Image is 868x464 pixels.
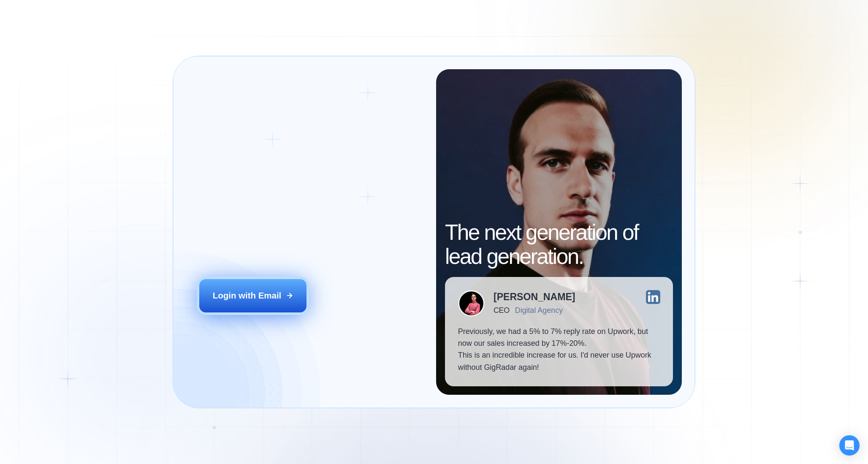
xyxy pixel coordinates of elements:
[445,220,673,268] h2: The next generation of lead generation.
[199,279,307,313] button: Login with Email
[494,306,510,315] div: CEO
[458,326,660,373] p: Previously, we had a 5% to 7% reply rate on Upwork, but now our sales increased by 17%-20%. This ...
[494,292,575,302] div: [PERSON_NAME]
[515,306,563,315] div: Digital Agency
[213,290,282,301] div: Login with Email
[839,435,860,456] div: Open Intercom Messenger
